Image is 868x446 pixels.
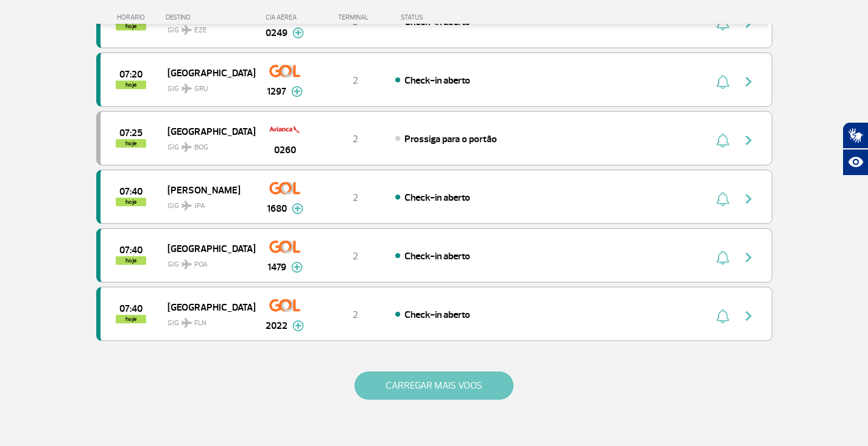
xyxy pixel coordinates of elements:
[291,262,303,273] img: mais-info-painel-voo.svg
[168,65,245,81] span: [GEOGRAPHIC_DATA]
[166,13,255,21] div: DESTINO
[267,84,286,99] span: 1297
[741,74,756,89] img: seta-direita-painel-voo.svg
[194,201,205,212] span: JPA
[119,129,143,137] span: 2025-09-27 07:25:00
[842,122,868,149] button: Abrir tradutor de língua de sinais.
[267,260,286,275] span: 1479
[116,81,146,89] span: hoje
[168,77,245,95] span: GIG
[404,192,470,204] span: Check-in aberto
[716,309,729,323] img: sino-painel-voo.svg
[168,182,245,198] span: [PERSON_NAME]
[292,203,303,214] img: mais-info-painel-voo.svg
[266,26,288,40] span: 0249
[741,250,756,265] img: seta-direita-painel-voo.svg
[353,74,358,87] span: 2
[168,240,245,256] span: [GEOGRAPHIC_DATA]
[194,142,208,153] span: BOG
[404,74,470,87] span: Check-in aberto
[842,149,868,176] button: Abrir recursos assistivos.
[395,13,494,21] div: STATUS
[100,13,166,21] div: HORÁRIO
[741,309,756,323] img: seta-direita-painel-voo.svg
[274,143,296,157] span: 0260
[741,133,756,148] img: seta-direita-painel-voo.svg
[266,318,288,333] span: 2022
[355,372,513,400] button: CARREGAR MAIS VOOS
[404,250,470,262] span: Check-in aberto
[116,315,146,323] span: hoje
[119,70,143,79] span: 2025-09-27 07:20:00
[168,123,245,139] span: [GEOGRAPHIC_DATA]
[292,320,304,331] img: mais-info-painel-voo.svg
[316,13,395,21] div: TERMINAL
[741,192,756,206] img: seta-direita-painel-voo.svg
[255,13,316,21] div: CIA AÉREA
[716,250,729,265] img: sino-painel-voo.svg
[182,318,192,328] img: destiny_airplane.svg
[168,253,245,270] span: GIG
[291,86,303,97] img: mais-info-painel-voo.svg
[168,135,245,153] span: GIG
[116,198,146,206] span: hoje
[353,192,358,204] span: 2
[842,122,868,176] div: Plugin de acessibilidade da Hand Talk.
[353,309,358,321] span: 2
[182,259,192,269] img: destiny_airplane.svg
[182,201,192,210] img: destiny_airplane.svg
[119,246,143,254] span: 2025-09-27 07:40:00
[119,304,143,313] span: 2025-09-27 07:40:00
[119,187,143,196] span: 2025-09-27 07:40:00
[716,74,729,89] img: sino-painel-voo.svg
[716,192,729,206] img: sino-painel-voo.svg
[716,133,729,148] img: sino-painel-voo.svg
[168,311,245,329] span: GIG
[194,259,208,270] span: POA
[353,133,358,145] span: 2
[194,25,207,36] span: EZE
[292,27,304,38] img: mais-info-painel-voo.svg
[182,84,192,93] img: destiny_airplane.svg
[267,201,287,216] span: 1680
[194,84,208,95] span: GRU
[182,25,192,35] img: destiny_airplane.svg
[116,139,146,148] span: hoje
[182,142,192,152] img: destiny_airplane.svg
[404,133,497,145] span: Prossiga para o portão
[168,299,245,315] span: [GEOGRAPHIC_DATA]
[168,194,245,212] span: GIG
[194,318,206,329] span: FLN
[116,256,146,265] span: hoje
[404,309,470,321] span: Check-in aberto
[353,250,358,262] span: 2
